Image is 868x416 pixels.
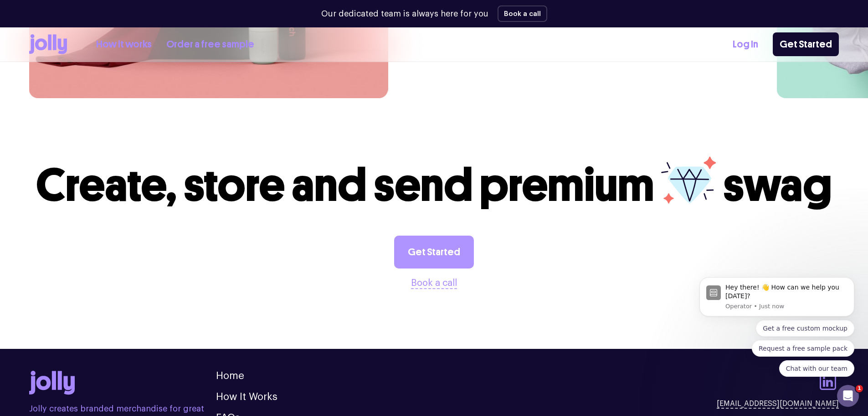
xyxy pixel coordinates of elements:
a: Get Started [773,32,839,56]
a: [EMAIL_ADDRESS][DOMAIN_NAME] [717,398,839,409]
button: Book a call [411,276,457,290]
p: Our dedicated team is always here for you [321,8,488,20]
a: How it works [96,37,152,52]
a: Order a free sample [166,37,254,52]
a: How It Works [216,392,277,402]
span: 1 [856,385,863,392]
span: Create, store and send premium [36,158,654,213]
iframe: Intercom live chat [837,385,859,407]
iframe: Intercom notifications message [686,269,868,382]
a: Get Started [394,236,474,269]
a: Log In [733,37,758,52]
a: Home [216,371,244,381]
button: Book a call [498,5,547,22]
span: swag [723,158,832,213]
